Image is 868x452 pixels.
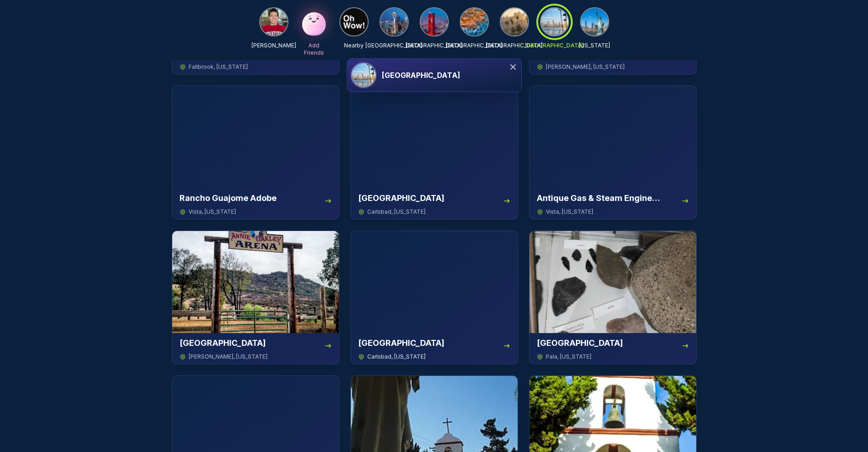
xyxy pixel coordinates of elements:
[546,353,591,360] span: Pala , [US_STATE]
[344,42,364,49] p: Nearby
[546,63,625,71] span: [PERSON_NAME] , [US_STATE]
[351,86,518,188] img: Carlsbad Village
[189,353,267,360] span: [PERSON_NAME] , [US_STATE]
[365,42,422,49] p: [GEOGRAPHIC_DATA]
[180,192,277,205] h3: Rancho Guajome Adobe
[358,192,444,205] h3: [GEOGRAPHIC_DATA]
[172,231,339,333] img: Rawhide Ranch
[367,353,426,360] span: Carlsbad , [US_STATE]
[446,42,503,49] p: [GEOGRAPHIC_DATA]
[529,231,696,333] img: Pala Cultural Center
[382,70,460,81] h3: [GEOGRAPHIC_DATA]
[501,8,528,36] img: Los Angeles
[581,8,608,36] img: New York
[537,192,682,205] h3: Antique Gas & Steam Engine Museum
[367,208,426,216] span: Carlsbad , [US_STATE]
[172,86,339,188] img: Rancho Guajome Adobe
[299,42,329,56] p: Add Friends
[352,63,375,87] img: San Diego
[252,42,296,49] p: [PERSON_NAME]
[529,86,696,188] img: Antique Gas & Steam Engine Museum
[180,337,266,349] h3: [GEOGRAPHIC_DATA]
[260,8,288,36] img: Jin Koh
[421,8,448,36] img: San Francisco
[525,42,584,49] p: [GEOGRAPHIC_DATA]
[486,42,543,49] p: [GEOGRAPHIC_DATA]
[380,8,408,36] img: Seattle
[340,8,368,36] img: Nearby
[461,8,488,36] img: Orange County
[189,208,236,216] span: Vista , [US_STATE]
[189,63,248,71] span: Fallbrook , [US_STATE]
[351,231,518,333] img: Carlsbad Lagoon
[537,337,623,349] h3: [GEOGRAPHIC_DATA]
[299,7,329,36] img: Add Friends
[579,42,610,49] p: [US_STATE]
[358,337,444,349] h3: [GEOGRAPHIC_DATA]
[406,42,462,49] p: [GEOGRAPHIC_DATA]
[546,208,593,216] span: Vista , [US_STATE]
